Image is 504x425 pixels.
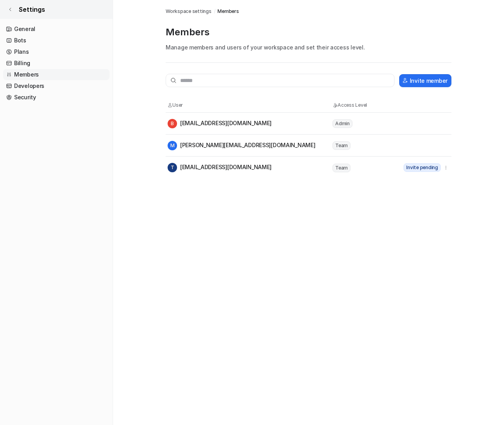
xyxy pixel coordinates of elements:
a: Security [3,92,110,103]
img: User [168,103,172,108]
span: M [168,141,177,150]
span: Admin [332,119,352,128]
span: Invite pending [404,163,441,172]
img: Access Level [332,103,338,108]
button: Invite member [399,74,451,87]
div: [PERSON_NAME][EMAIL_ADDRESS][DOMAIN_NAME] [168,141,316,150]
span: Team [332,164,351,172]
th: User [167,101,332,109]
p: Members [166,26,451,38]
a: General [3,24,110,35]
p: Manage members and users of your workspace and set their access level. [166,43,451,51]
a: Plans [3,46,110,57]
a: Developers [3,80,110,91]
span: Settings [19,5,45,14]
a: Billing [3,58,110,69]
span: B [168,119,177,128]
span: / [214,8,215,15]
div: [EMAIL_ADDRESS][DOMAIN_NAME] [168,163,272,172]
a: Members [3,69,110,80]
a: Workspace settings [166,8,212,15]
span: Team [332,141,351,150]
span: T [168,163,177,172]
div: [EMAIL_ADDRESS][DOMAIN_NAME] [168,119,272,128]
a: Members [217,8,239,15]
a: Bots [3,35,110,46]
th: Access Level [332,101,403,109]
